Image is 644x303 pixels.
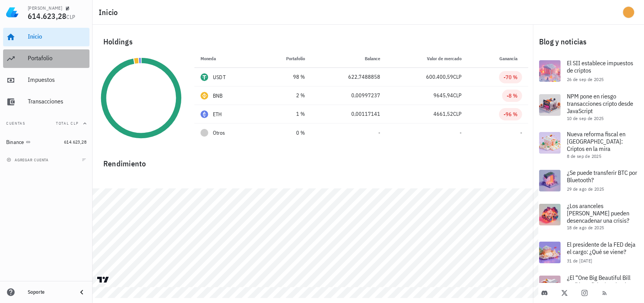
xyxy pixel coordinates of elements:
[567,258,592,264] span: 31 de [DATE]
[6,139,24,146] div: Binance
[64,139,86,145] span: 614.623,28
[504,110,518,118] div: -96 %
[3,28,89,46] a: Inicio
[28,98,86,105] div: Transacciones
[3,114,89,133] button: CuentasTotal CLP
[67,14,76,20] span: CLP
[533,88,644,126] a: NPM pone en riesgo transacciones cripto desde JavaScript 10 de sep de 2025
[97,29,528,54] div: Holdings
[28,76,86,83] div: Impuestos
[3,71,89,90] a: Impuestos
[533,198,644,235] a: ¿Los aranceles [PERSON_NAME] pueden desencadenar una crisis? 18 de ago de 2025
[567,225,604,230] span: 18 de ago de 2025
[201,110,208,118] div: ETH-icon
[264,110,305,118] div: 1 %
[386,49,468,68] th: Valor de mercado
[507,92,518,100] div: -8 %
[264,129,305,137] div: 0 %
[97,151,528,170] div: Rendimiento
[567,115,604,121] span: 10 de sep de 2025
[3,49,89,68] a: Portafolio
[567,130,625,152] span: Nueva reforma fiscal en [GEOGRAPHIC_DATA]: Criptos en la mira
[201,73,208,81] div: USDT-icon
[96,276,110,283] a: Charting by TradingView
[56,121,79,126] span: Total CLP
[28,11,67,21] span: 614.623,28
[28,289,71,295] div: Soporte
[622,6,635,19] div: avatar
[3,133,89,151] a: Binance 614.623,28
[213,92,223,100] div: BNB
[213,110,222,118] div: ETH
[533,164,644,198] a: ¿Se puede transferir BTC por Bluetooth? 29 de ago de 2025
[426,73,453,80] span: 600.400,59
[567,169,637,184] span: ¿Se puede transferir BTC por Bluetooth?
[504,73,518,81] div: -70 %
[433,110,453,117] span: 4661,52
[533,126,644,164] a: Nueva reforma fiscal en [GEOGRAPHIC_DATA]: Criptos en la mira 8 de sep de 2025
[533,235,644,269] a: El presidente de la FED deja el cargo: ¿Qué se viene? 31 de [DATE]
[567,153,601,159] span: 8 de sep de 2025
[99,6,121,19] h1: Inicio
[499,56,522,61] span: Ganancia
[567,59,633,74] span: El SII establece impuestos de criptos
[8,157,49,163] span: agregar cuenta
[264,91,305,100] div: 2 %
[28,33,86,40] div: Inicio
[28,5,62,11] div: [PERSON_NAME]
[520,129,522,136] span: -
[213,73,226,81] div: USDT
[317,73,381,81] div: 622,7488858
[567,186,604,192] span: 29 de ago de 2025
[28,54,86,62] div: Portafolio
[567,76,604,82] span: 26 de sep de 2025
[567,240,636,256] span: El presidente de la FED deja el cargo: ¿Qué se viene?
[533,54,644,88] a: El SII establece impuestos de criptos 26 de sep de 2025
[5,156,52,164] button: agregar cuenta
[194,49,258,68] th: Moneda
[567,92,633,115] span: NPM pone en riesgo transacciones cripto desde JavaScript
[453,110,462,117] span: CLP
[264,73,305,81] div: 98 %
[453,92,462,99] span: CLP
[317,110,381,118] div: 0,00117141
[460,129,462,136] span: -
[6,6,19,19] img: LedgiFi
[567,202,629,224] span: ¿Los aranceles [PERSON_NAME] pueden desencadenar una crisis?
[453,73,462,80] span: CLP
[258,49,311,68] th: Portafolio
[311,49,387,68] th: Balance
[3,93,89,111] a: Transacciones
[317,91,381,100] div: 0,00997237
[201,92,208,100] div: BNB-icon
[378,129,380,136] span: -
[433,92,453,99] span: 9645,94
[533,29,644,54] div: Blog y noticias
[213,129,225,137] span: Otros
